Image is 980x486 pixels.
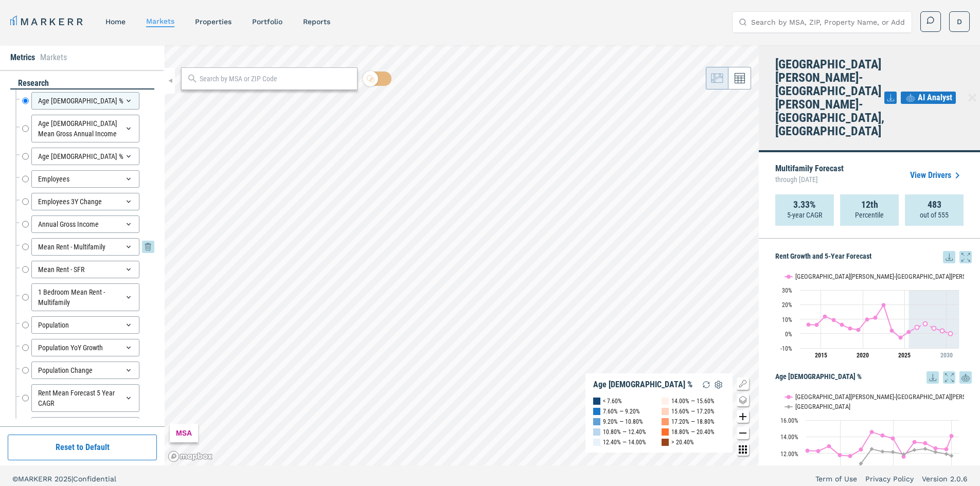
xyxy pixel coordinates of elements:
path: Sunday, 28 Jun, 17:00, 9.71. San Luis Obispo-Paso Robles-Arroyo Grande, CA. [865,317,869,321]
path: Saturday, 28 Jun, 17:00, 6.05. San Luis Obispo-Paso Robles-Arroyo Grande, CA. [815,322,819,327]
path: Tuesday, 14 Dec, 16:00, 12.4. USA. [913,448,917,452]
g: San Luis Obispo-Paso Robles-Arroyo Grande, CA, line 2 of 2 with 5 data points. [915,321,953,335]
button: Change style map button [737,394,749,406]
span: AI Analyst [918,92,952,104]
path: Monday, 14 Dec, 16:00, 11.67. San Luis Obispo-Paso Robles-Arroyo Grande, CA. [848,454,852,458]
text: 10% [782,316,792,323]
path: Saturday, 14 Dec, 16:00, 13.8. San Luis Obispo-Paso Robles-Arroyo Grande, CA. [891,436,895,440]
path: Thursday, 28 Jun, 17:00, 1.91. San Luis Obispo-Paso Robles-Arroyo Grande, CA. [940,329,945,333]
text: 14.00% [780,434,798,441]
path: Wednesday, 14 Dec, 16:00, 12.32. San Luis Obispo-Paso Robles-Arroyo Grande, CA. [806,448,810,453]
path: Saturday, 14 Dec, 16:00, 12.86. San Luis Obispo-Paso Robles-Arroyo Grande, CA. [827,444,831,448]
path: Friday, 28 Jun, 17:00, 6.22. San Luis Obispo-Paso Robles-Arroyo Grande, CA. [807,322,811,327]
div: Population Change [31,362,139,379]
div: Employees [31,170,139,188]
path: Wednesday, 14 Dec, 16:00, 13.22. San Luis Obispo-Paso Robles-Arroyo Grande, CA. [923,441,928,445]
button: Other options map button [737,443,749,456]
text: -10% [780,345,792,352]
text: 20% [782,301,792,309]
div: Rent Mean Forecast 5 Year CAGR [31,384,139,412]
div: MSA [170,424,198,442]
strong: 12th [861,200,878,210]
span: © [12,475,18,483]
text: 16.00% [780,417,798,424]
div: Population YoY Growth [31,339,139,356]
button: Zoom out map button [737,427,749,439]
path: Saturday, 14 Jun, 17:00, 14.09. San Luis Obispo-Paso Robles-Arroyo Grande, CA. [950,434,954,438]
span: 2025 | [55,475,73,483]
path: Tuesday, 14 Dec, 16:00, 13.36. San Luis Obispo-Paso Robles-Arroyo Grande, CA. [913,440,917,444]
button: Show San Luis Obispo-Paso Robles-Arroyo Grande, CA [785,273,920,280]
div: 15.60% — 17.20% [671,406,715,417]
div: Age [DEMOGRAPHIC_DATA] % [31,92,139,110]
path: Saturday, 14 Jun, 17:00, 11.7. USA. [950,454,954,458]
button: Reset to Default [8,435,157,460]
div: > 20.40% [671,437,694,447]
button: Show San Luis Obispo-Paso Robles-Arroyo Grande, CA [785,393,920,401]
path: Friday, 28 Jun, 17:00, 2.6. San Luis Obispo-Paso Robles-Arroyo Grande, CA. [857,328,861,332]
path: Friday, 28 Jun, 17:00, -2.78. San Luis Obispo-Paso Robles-Arroyo Grande, CA. [899,335,903,339]
div: 9.20% — 10.80% [603,417,643,427]
div: Annual Gross Income [31,215,139,233]
div: 1 Bedroom Mean Rent - Multifamily [31,283,139,311]
canvas: Map [165,45,759,465]
a: home [105,17,126,26]
div: < 7.60% [603,396,622,406]
a: reports [303,17,330,26]
path: Wednesday, 14 Dec, 16:00, 10.77. USA. [859,461,863,465]
p: Percentile [855,210,884,220]
a: MARKERR [10,14,85,29]
div: 14.00% — 15.60% [671,396,715,406]
a: properties [195,17,231,26]
p: out of 555 [920,210,949,220]
path: Sunday, 14 Dec, 16:00, 11.79. San Luis Obispo-Paso Robles-Arroyo Grande, CA. [838,453,842,457]
div: 18.80% — 20.40% [671,427,715,437]
path: Sunday, 28 Jun, 17:00, 4.36. San Luis Obispo-Paso Robles-Arroyo Grande, CA. [915,325,919,329]
div: Employees 3Y Change [31,193,139,210]
h5: Age [DEMOGRAPHIC_DATA] % [775,371,972,384]
path: Wednesday, 28 Jun, 17:00, 3.68. San Luis Obispo-Paso Robles-Arroyo Grande, CA. [932,326,936,330]
span: MARKERR [18,475,55,483]
p: 5-year CAGR [787,210,822,220]
div: Population [31,316,139,334]
img: Reload Legend [700,379,712,391]
path: Wednesday, 14 Dec, 16:00, 12.46. San Luis Obispo-Paso Robles-Arroyo Grande, CA. [859,447,863,452]
a: Term of Use [815,474,857,484]
input: Search by MSA or ZIP Code [200,74,352,84]
path: Monday, 28 Jun, 17:00, 6.85. San Luis Obispo-Paso Robles-Arroyo Grande, CA. [923,321,928,326]
path: Saturday, 14 Dec, 16:00, 12.16. USA. [891,450,895,454]
span: through [DATE] [775,173,844,186]
div: 12.40% — 14.00% [603,437,646,447]
tspan: 2015 [815,352,827,359]
path: Monday, 28 Jun, 17:00, 10.99. San Luis Obispo-Paso Robles-Arroyo Grande, CA. [874,315,878,319]
p: Multifamily Forecast [775,165,844,186]
tspan: 2025 [898,352,911,359]
path: Thursday, 28 Jun, 17:00, 3.5. San Luis Obispo-Paso Robles-Arroyo Grande, CA. [848,327,852,331]
a: Version 2.0.6 [922,474,968,484]
path: Wednesday, 28 Jun, 17:00, 6.09. San Luis Obispo-Paso Robles-Arroyo Grande, CA. [840,322,844,327]
input: Search by MSA, ZIP, Property Name, or Address [751,12,905,32]
path: Sunday, 28 Jun, 17:00, 11.81. San Luis Obispo-Paso Robles-Arroyo Grande, CA. [823,314,827,318]
path: Friday, 14 Dec, 16:00, 14.15. San Luis Obispo-Paso Robles-Arroyo Grande, CA. [881,434,885,438]
div: 10.80% — 12.40% [603,427,646,437]
a: View Drivers [910,169,964,182]
div: Age [DEMOGRAPHIC_DATA] % [593,380,692,390]
svg: Interactive chart [775,263,964,366]
a: Privacy Policy [865,474,914,484]
a: Portfolio [252,17,282,26]
div: Mean Rent - SFR [31,261,139,278]
button: Show/Hide Legend Map Button [737,377,749,390]
div: research [10,78,154,89]
strong: 483 [928,200,941,210]
a: Mapbox logo [168,451,213,462]
button: AI Analyst [901,92,956,104]
div: Rent Growth and 5-Year Forecast. Highcharts interactive chart. [775,263,972,366]
path: Friday, 14 Dec, 16:00, 12.28. San Luis Obispo-Paso Robles-Arroyo Grande, CA. [816,449,821,453]
path: Wednesday, 14 Dec, 16:00, 12.54. USA. [923,447,928,451]
li: Metrics [10,51,35,64]
strong: 3.33% [793,200,816,210]
span: D [957,16,962,27]
div: Mean Rent - Multifamily [31,238,139,256]
div: 17.20% — 18.80% [671,417,715,427]
path: Friday, 28 Jun, 17:00, -0.01. San Luis Obispo-Paso Robles-Arroyo Grande, CA. [949,332,953,336]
